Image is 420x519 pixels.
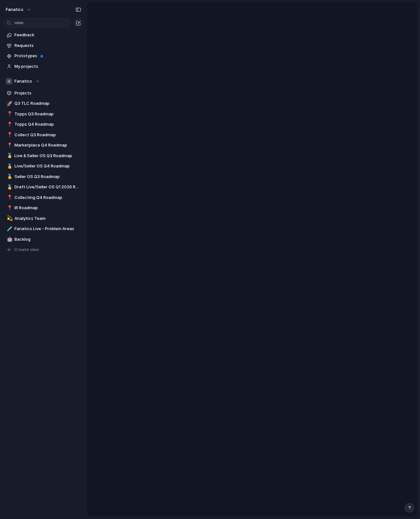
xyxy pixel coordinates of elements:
div: 📍 [7,204,11,212]
a: 📍Topps Q4 Roadmap [3,120,83,129]
span: IR Roadmap [14,205,81,211]
div: 🥇 [7,152,11,159]
a: 📍IR Roadmap [3,203,83,213]
div: 📍 [7,142,11,149]
button: 📍 [6,194,12,201]
a: 💫Analytics Team [3,214,83,223]
span: Feedback [14,32,81,38]
button: 🥇 [6,153,12,159]
span: Requests [14,42,81,49]
div: 📍 [7,194,11,201]
a: 📍Collecting Q4 Roadmap [3,193,83,202]
span: Q3 TLC Roadmap [14,100,81,107]
div: 🚀 [7,100,11,107]
span: Seller OS Q3 Roadmap [14,174,81,180]
div: 🥇 [7,173,11,180]
button: Create view [3,245,83,255]
a: 📍Topps Q3 Roadmap [3,109,83,119]
span: Live & Seller OS Q3 Roadmap [14,153,81,159]
button: 📍 [6,111,12,117]
span: Analytics Team [14,215,81,222]
a: Feedback [3,30,83,40]
span: Backlog [14,236,81,243]
button: 📍 [6,205,12,211]
span: Collect Q3 Roadmap [14,132,81,138]
span: fanatics [6,6,23,13]
button: 💫 [6,215,12,222]
span: Fanatics [14,78,32,85]
span: Topps Q4 Roadmap [14,121,81,128]
a: 🥇Draft Live/Seller OS Q1 2026 Roadmap [3,182,83,192]
a: 🤖Backlog [3,235,83,244]
span: Create view [14,246,39,253]
span: Topps Q3 Roadmap [14,111,81,117]
span: Marketplace Q4 Roadmap [14,142,81,148]
button: Fanatics [3,76,83,86]
div: 💫 [7,215,11,222]
button: 📍 [6,142,12,148]
button: fanatics [3,4,35,15]
button: 🥇 [6,184,12,190]
span: Collecting Q4 Roadmap [14,194,81,201]
div: 🧪 [7,225,11,233]
button: 🧪 [6,226,12,232]
a: Prototypes [3,51,83,61]
button: 🥇 [6,163,12,169]
button: 🤖 [6,236,12,243]
a: 🧪Fanatics Live - Problem Areas [3,224,83,234]
span: Prototypes [14,53,81,59]
a: 📍Marketplace Q4 Roadmap [3,140,83,150]
button: 📍 [6,121,12,128]
a: Requests [3,41,83,50]
div: 📍 [7,110,11,118]
button: 🥇 [6,174,12,180]
a: 🥇Live/Seller OS Q4 Roadmap [3,161,83,171]
a: Projects [3,88,83,98]
span: My projects [14,63,81,70]
a: 🥇Seller OS Q3 Roadmap [3,172,83,182]
span: Live/Seller OS Q4 Roadmap [14,163,81,169]
a: 🥇Live & Seller OS Q3 Roadmap [3,151,83,161]
div: 🥇 [7,163,11,170]
a: 🚀Q3 TLC Roadmap [3,99,83,108]
a: My projects [3,62,83,71]
div: 🤖 [7,236,11,243]
span: Draft Live/Seller OS Q1 2026 Roadmap [14,184,81,190]
div: 📍 [7,131,11,139]
span: Fanatics Live - Problem Areas [14,226,81,232]
span: Projects [14,90,81,96]
button: 📍 [6,132,12,138]
a: 📍Collect Q3 Roadmap [3,130,83,140]
button: 🚀 [6,100,12,107]
div: 🥇 [7,183,11,191]
div: 📍 [7,121,11,128]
